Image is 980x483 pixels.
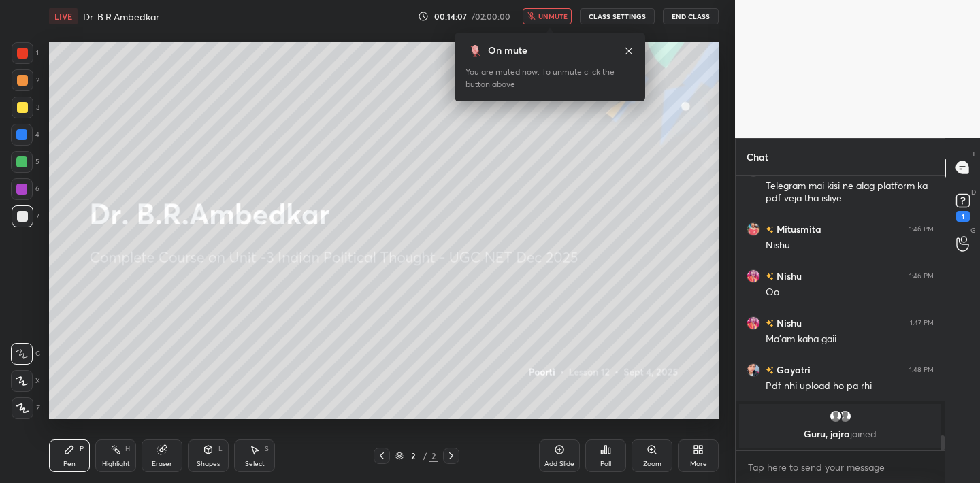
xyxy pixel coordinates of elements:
[766,367,774,374] img: no-rating-badge.077c3623.svg
[125,446,130,452] div: H
[152,461,172,467] div: Eraser
[580,8,655,24] button: CLASS SETTINGS
[766,333,934,346] div: Ma'am kaha gaii
[465,66,634,90] div: You are muted now. To unmute click the button above
[218,446,223,452] div: L
[909,271,934,280] div: 1:46 PM
[600,461,611,467] div: Poll
[774,269,802,283] h6: Nishu
[265,446,269,452] div: S
[11,151,39,173] div: 5
[909,365,934,373] div: 1:48 PM
[736,139,779,175] p: Chat
[423,452,427,460] div: /
[12,69,39,91] div: 2
[774,316,802,330] h6: Nishu
[11,124,39,146] div: 4
[774,363,811,377] h6: Gayatri
[766,180,934,205] div: Telegram mai kisi ne alag platform ka pdf veja tha isliye
[970,225,976,235] p: G
[63,461,76,467] div: Pen
[747,363,760,376] img: 410dd186200a4518868fa48728c7ae8e.jpg
[736,176,945,451] div: grid
[747,429,933,439] p: Guru, jajra
[83,10,159,23] h4: Dr. B.R.Ambedkar
[910,318,934,327] div: 1:47 PM
[12,42,39,64] div: 1
[12,397,40,419] div: Z
[406,452,420,460] div: 2
[766,380,934,393] div: Pdf nhi upload ho pa rhi
[80,446,84,452] div: P
[49,8,78,24] div: LIVE
[488,44,527,58] div: On mute
[11,370,40,392] div: X
[12,97,39,118] div: 3
[197,461,220,467] div: Shapes
[971,187,976,197] p: D
[245,461,265,467] div: Select
[766,226,774,233] img: no-rating-badge.077c3623.svg
[909,224,934,233] div: 1:46 PM
[12,205,39,227] div: 7
[829,410,843,423] img: default.png
[102,461,130,467] div: Highlight
[766,273,774,280] img: no-rating-badge.077c3623.svg
[766,286,934,299] div: Oo
[523,8,572,24] button: unmute
[747,316,760,329] img: c4b42b3234e144eea503351f08f9c20e.jpg
[690,461,707,467] div: More
[747,269,760,282] img: c4b42b3234e144eea503351f08f9c20e.jpg
[956,211,970,222] div: 1
[766,239,934,252] div: Nishu
[747,222,760,235] img: 8661d16d250a46c6a1ab3690c7250b98.jpg
[766,320,774,327] img: no-rating-badge.077c3623.svg
[643,461,661,467] div: Zoom
[838,410,852,423] img: default.png
[11,178,39,200] div: 6
[663,8,719,24] button: End Class
[850,427,877,440] span: joined
[972,149,976,159] p: T
[429,450,438,462] div: 2
[774,222,821,236] h6: Mitusmita
[544,461,574,467] div: Add Slide
[11,343,40,365] div: C
[538,12,568,21] span: unmute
